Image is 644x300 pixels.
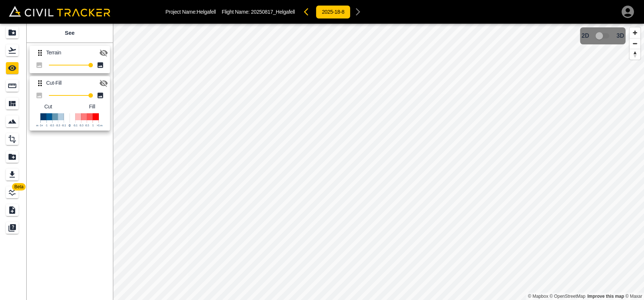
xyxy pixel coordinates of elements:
button: 2025-18-8 [316,5,351,19]
span: 3D [617,33,624,39]
button: Zoom in [630,27,640,38]
img: Civil Tracker [9,6,110,16]
button: Reset bearing to north [630,49,640,60]
p: Project Name: Helgafell [165,9,216,15]
p: Flight Name: [222,9,295,15]
canvas: Map [113,24,644,300]
button: Zoom out [630,38,640,49]
a: Mapbox [528,294,548,299]
a: Map feedback [587,294,624,299]
span: 3D model not uploaded yet [592,29,614,43]
span: 20250817_Helgafell [251,9,295,15]
a: Maxar [625,294,642,299]
span: 2D [581,33,589,39]
a: OpenStreetMap [550,294,586,299]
